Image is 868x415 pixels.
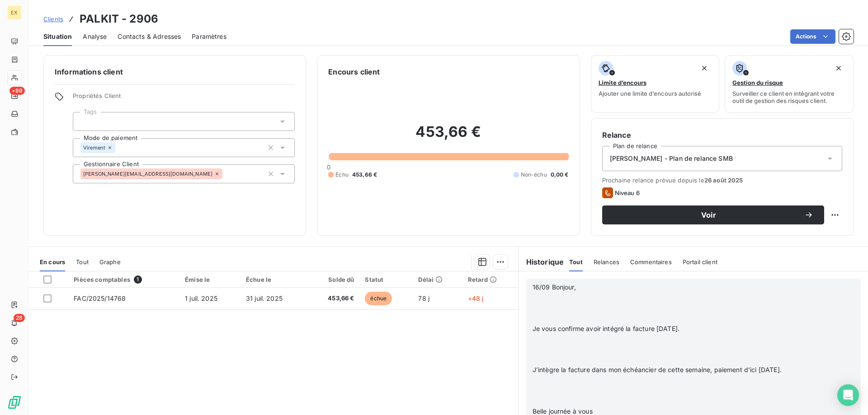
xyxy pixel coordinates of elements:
span: FAC/2025/14768 [74,294,126,302]
input: Ajouter une valeur [80,117,88,126]
span: Portail client [683,258,717,266]
div: Émise le [185,276,235,283]
div: EX [7,5,22,20]
span: 453,66 € [313,294,354,303]
div: Open Intercom Messenger [837,384,859,406]
span: [PERSON_NAME] - Plan de relance SMB [610,154,733,163]
span: 453,66 € [352,171,377,179]
span: Non-échu [521,171,547,179]
span: Relances [594,258,619,266]
h2: 453,66 € [328,123,568,150]
div: Statut [365,276,407,283]
span: +99 [9,87,25,95]
span: Propriétés Client [73,92,295,105]
h6: Informations client [55,66,295,77]
span: Gestion du risque [732,79,783,86]
span: Prochaine relance prévue depuis le [602,177,842,184]
span: +48 j [468,294,484,302]
div: Retard [468,276,513,283]
span: 1 juil. 2025 [185,294,217,302]
span: 31 juil. 2025 [246,294,283,302]
span: Paramètres [192,32,226,41]
h6: Encours client [328,66,380,77]
h3: PALKIT - 2906 [80,11,158,27]
span: Surveiller ce client en intégrant votre outil de gestion des risques client. [732,90,846,104]
span: [PERSON_NAME][EMAIL_ADDRESS][DOMAIN_NAME] [83,171,212,177]
span: Limite d’encours [599,79,646,86]
div: Délai [418,276,457,283]
span: Voir [613,211,804,219]
button: Voir [602,205,824,224]
span: 1 [134,275,142,284]
span: Belle journée à vous [533,407,593,415]
span: Échu [335,171,349,179]
span: 16/09 Bonjour, [533,283,576,291]
span: Ajouter une limite d’encours autorisé [599,90,701,97]
span: Analyse [83,32,107,41]
span: Virement [83,145,105,150]
span: Contacts & Adresses [118,32,181,41]
span: Niveau 6 [615,189,640,196]
input: Ajouter une valeur [115,144,123,152]
img: Logo LeanPay [7,395,22,410]
span: Tout [569,258,583,266]
h6: Historique [519,256,564,267]
input: Ajouter une valeur [222,170,230,178]
span: 78 j [418,294,429,302]
h6: Relance [602,130,842,140]
span: 28 [14,314,25,322]
span: 26 août 2025 [704,177,743,184]
span: J’intègre la facture dans mon échéancier de cette semaine, paiement d’ici [DATE]. [533,366,782,373]
span: Clients [43,15,63,23]
span: En cours [40,258,65,266]
span: échue [365,292,392,305]
span: Tout [76,258,89,266]
div: Solde dû [313,276,354,283]
span: 0 [327,163,330,171]
span: Je vous confirme avoir intégré la facture [DATE]. [533,325,679,332]
button: Gestion du risqueSurveiller ce client en intégrant votre outil de gestion des risques client. [725,55,854,113]
span: Commentaires [630,258,672,266]
a: Clients [43,14,63,23]
div: Pièces comptables [74,275,174,284]
button: Limite d’encoursAjouter une limite d’encours autorisé [591,55,720,113]
span: Situation [43,32,72,41]
span: 0,00 € [551,171,569,179]
span: Graphe [99,258,121,266]
button: Actions [790,29,835,44]
div: Échue le [246,276,302,283]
